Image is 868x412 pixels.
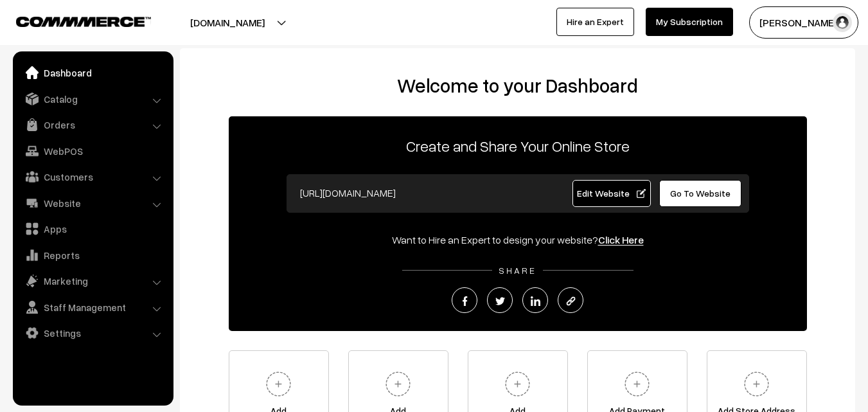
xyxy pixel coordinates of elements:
a: My Subscription [646,8,733,36]
span: SHARE [492,265,543,276]
a: Marketing [16,269,169,292]
img: plus.svg [380,366,416,402]
img: COMMMERCE [16,17,151,26]
a: Click Here [598,233,644,246]
img: plus.svg [619,366,655,402]
a: Customers [16,165,169,188]
a: Reports [16,244,169,267]
a: Website [16,192,169,215]
h2: Welcome to your Dashboard [193,74,842,97]
a: Edit Website [572,180,651,207]
button: [PERSON_NAME] [749,6,858,39]
img: plus.svg [739,366,774,402]
img: plus.svg [500,366,535,402]
a: Hire an Expert [556,8,634,36]
img: plus.svg [261,366,296,402]
a: Apps [16,217,169,240]
p: Create and Share Your Online Store [229,134,807,157]
span: Go To Website [670,188,731,199]
a: Orders [16,113,169,136]
a: COMMMERCE [16,13,128,28]
a: Staff Management [16,296,169,319]
div: Want to Hire an Expert to design your website? [229,232,807,247]
span: Edit Website [577,188,646,199]
img: user [833,13,852,32]
a: Catalog [16,87,169,111]
a: WebPOS [16,139,169,163]
a: Go To Website [659,180,742,207]
button: [DOMAIN_NAME] [145,6,310,39]
a: Dashboard [16,61,169,84]
a: Settings [16,321,169,345]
